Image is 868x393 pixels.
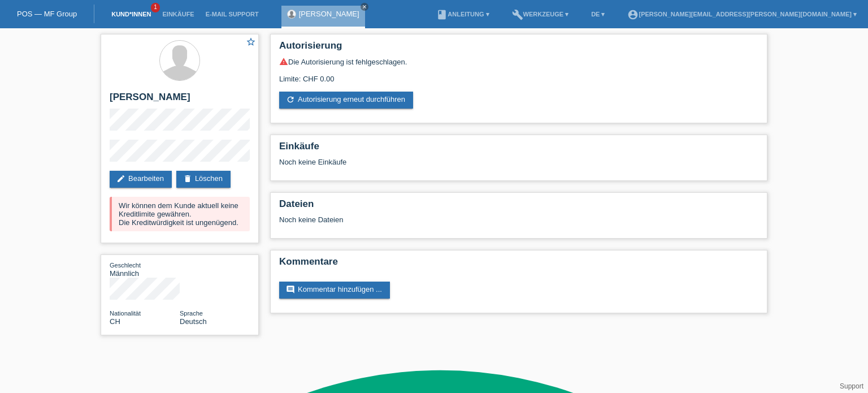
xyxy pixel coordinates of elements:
[279,215,624,224] div: Noch keine Dateien
[180,317,207,326] span: Deutsch
[110,171,172,188] a: editBearbeiten
[151,3,160,12] span: 1
[436,9,448,20] i: book
[246,37,256,49] a: star_border
[116,174,125,183] i: edit
[110,197,250,231] div: Wir können dem Kunde aktuell keine Kreditlimite gewähren. Die Kreditwürdigkeit ist ungenügend.
[506,11,575,18] a: buildWerkzeuge ▾
[585,11,610,18] a: DE ▾
[279,198,758,215] h2: Dateien
[362,4,367,10] i: close
[17,10,77,18] a: POS — MF Group
[176,171,231,188] a: deleteLöschen
[110,261,180,278] div: Männlich
[279,256,758,273] h2: Kommentare
[183,174,192,183] i: delete
[286,285,295,294] i: comment
[627,9,639,20] i: account_circle
[106,11,157,18] a: Kund*innen
[279,57,288,66] i: warning
[180,310,203,317] span: Sprache
[512,9,523,20] i: build
[279,282,390,299] a: commentKommentar hinzufügen ...
[279,66,758,83] div: Limite: CHF 0.00
[361,3,368,11] a: close
[110,310,141,317] span: Nationalität
[622,11,862,18] a: account_circle[PERSON_NAME][EMAIL_ADDRESS][PERSON_NAME][DOMAIN_NAME] ▾
[279,158,758,175] div: Noch keine Einkäufe
[157,11,199,18] a: Einkäufe
[279,40,758,57] h2: Autorisierung
[431,11,494,18] a: bookAnleitung ▾
[279,141,758,158] h2: Einkäufe
[299,10,359,18] a: [PERSON_NAME]
[279,57,758,66] div: Die Autorisierung ist fehlgeschlagen.
[110,262,141,269] span: Geschlecht
[840,382,863,390] a: Support
[200,11,264,18] a: E-Mail Support
[279,92,413,109] a: refreshAutorisierung erneut durchführen
[246,37,256,47] i: star_border
[110,317,120,326] span: Schweiz
[286,95,295,104] i: refresh
[110,92,250,109] h2: [PERSON_NAME]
